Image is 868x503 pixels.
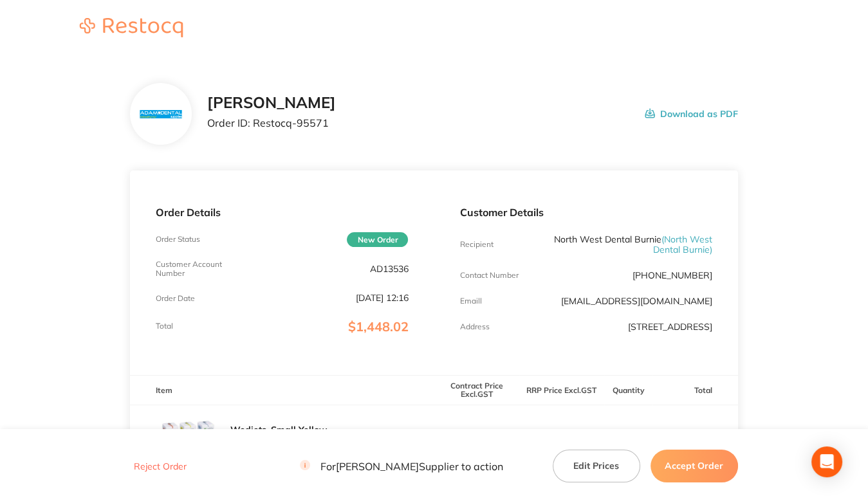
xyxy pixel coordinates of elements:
[130,461,190,472] button: Reject Order
[156,206,408,218] p: Order Details
[434,375,519,405] th: Contract Price Excl. GST
[230,424,327,435] a: Wedjets, Small Yellow
[459,297,481,306] p: Emaill
[604,375,653,405] th: Quantity
[459,240,493,249] p: Recipient
[653,233,712,255] span: ( North West Dental Burnie )
[652,375,737,405] th: Total
[67,18,196,37] img: Restocq logo
[645,94,738,134] button: Download as PDF
[544,234,712,255] p: North West Dental Burnie
[347,318,408,334] span: $1,448.02
[140,110,182,118] img: N3hiYW42Mg
[459,271,518,280] p: Contact Number
[67,18,196,39] a: Restocq logo
[628,322,712,332] p: [STREET_ADDRESS]
[459,206,712,218] p: Customer Details
[811,446,842,477] div: Open Intercom Messenger
[347,232,408,247] span: New Order
[300,460,503,472] p: For [PERSON_NAME] Supplier to action
[355,293,408,303] p: [DATE] 12:16
[369,264,408,274] p: AD13536
[633,270,712,280] p: [PHONE_NUMBER]
[459,322,489,331] p: Address
[156,260,240,278] p: Customer Account Number
[561,295,712,307] a: [EMAIL_ADDRESS][DOMAIN_NAME]
[519,375,604,405] th: RRP Price Excl. GST
[207,94,336,112] h2: [PERSON_NAME]
[156,322,173,331] p: Total
[207,117,336,129] p: Order ID: Restocq- 95571
[553,450,640,482] button: Edit Prices
[156,235,200,244] p: Order Status
[651,450,738,482] button: Accept Order
[156,294,195,303] p: Order Date
[653,422,737,453] p: $88.64
[156,405,220,470] img: emhoMmx1cg
[130,375,434,405] th: Item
